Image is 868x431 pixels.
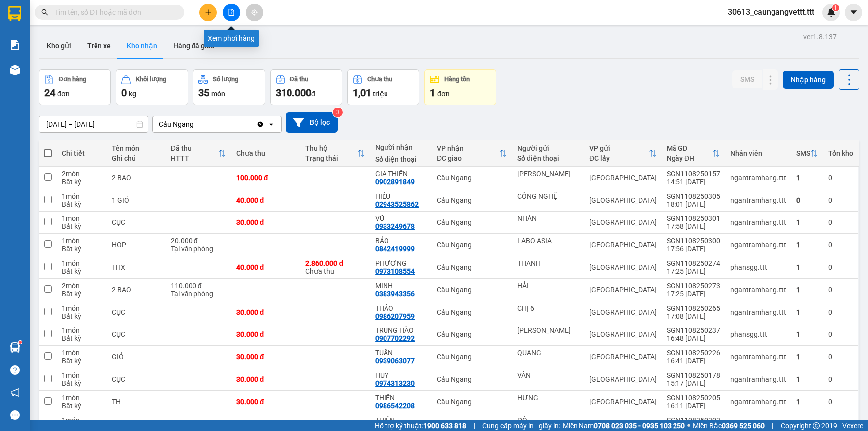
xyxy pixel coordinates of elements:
div: 0902891849 [375,178,415,186]
div: LABO ASIA [517,237,579,245]
div: [GEOGRAPHIC_DATA] [589,241,657,249]
div: 0842419999 [375,245,415,253]
div: SGN1108250274 [667,259,720,267]
div: CỤC [112,375,160,383]
button: Hàng tồn1đơn [424,69,496,105]
div: 2 BAO [112,286,160,294]
div: Bất kỳ [62,290,102,298]
div: 0 [796,196,818,204]
div: Đã thu [290,76,308,83]
div: Bất kỳ [62,200,102,208]
div: ver 1.8.137 [803,31,837,42]
div: 17:56 [DATE] [667,245,720,253]
div: ngantramhang.ttt [730,241,786,249]
div: 0 [828,286,853,294]
span: Miền Bắc [693,420,765,431]
div: 1 [796,286,818,294]
div: [GEOGRAPHIC_DATA] [589,196,657,204]
div: ngantramhang.ttt [730,174,786,182]
span: triệu [373,90,388,98]
div: 2 món [62,282,102,290]
div: 0933249678 [375,222,415,230]
span: notification [10,388,20,397]
strong: 0708 023 035 - 0935 103 250 [594,422,685,430]
span: 1,01 [353,87,371,99]
div: 1 món [62,326,102,334]
span: đơn [437,90,450,98]
strong: 0369 525 060 [722,422,765,430]
div: HOP [112,241,160,249]
div: Thu hộ [305,144,357,152]
div: 0 [828,353,853,361]
div: BẢO [375,237,427,245]
div: SGN1108250226 [667,349,720,357]
div: 0939063077 [375,357,415,365]
div: Chi tiết [62,149,102,157]
div: Cầu Ngang [437,353,507,361]
input: Select a date range. [39,116,148,132]
div: BAO [112,420,160,428]
div: 02943525862 [375,200,419,208]
div: HTTT [171,154,218,162]
div: [GEOGRAPHIC_DATA] [589,330,657,338]
div: TH [112,398,160,406]
div: Số lượng [213,76,238,83]
div: 30.000 đ [236,218,296,226]
th: Toggle SortBy [791,140,823,167]
div: Đơn hàng [59,76,86,83]
div: THẢO NHUYÊN [517,326,579,334]
div: 0 [828,196,853,204]
div: Cầu Ngang [437,196,507,204]
div: Cầu Ngang [437,375,507,383]
div: [GEOGRAPHIC_DATA] [589,375,657,383]
button: plus [199,4,217,21]
div: 20.000 đ [171,237,226,245]
span: 310.000 [276,87,311,99]
div: 16:11 [DATE] [667,402,720,410]
div: ĐC lấy [589,154,649,162]
div: Bất kỳ [62,267,102,275]
div: 0 [828,398,853,406]
div: 1 món [62,349,102,357]
button: Bộ lọc [286,112,338,133]
div: 1 [796,241,818,249]
button: Trên xe [79,34,119,58]
div: Tồn kho [828,149,853,157]
div: 0986207959 [375,312,415,320]
span: 0 [121,87,127,99]
div: [GEOGRAPHIC_DATA] [589,174,657,182]
img: warehouse-icon [10,342,20,353]
div: ĐÔ [517,416,579,424]
div: [GEOGRAPHIC_DATA] [589,353,657,361]
svg: open [267,120,275,128]
div: 2.860.000 đ [305,259,365,267]
div: 0 [828,218,853,226]
input: Selected Cầu Ngang. [194,119,195,129]
span: Cung cấp máy in - giấy in: [482,420,560,431]
div: Số điện thoại [517,154,579,162]
div: 1 món [62,237,102,245]
div: Người gửi [517,144,579,152]
div: Bất kỳ [62,222,102,230]
svg: Clear value [256,120,264,128]
div: 1 [796,398,818,406]
th: Toggle SortBy [300,140,370,167]
div: 1 [796,308,818,316]
div: HUY [375,371,427,379]
div: Ngày ĐH [667,154,712,162]
div: SGN1108250305 [667,192,720,200]
span: copyright [813,422,820,429]
span: món [211,90,225,98]
div: VÂN [517,371,579,379]
div: 30.000 đ [236,330,296,338]
div: ngantramhang.ttt [730,308,786,316]
span: Hỗ trợ kỹ thuật: [375,420,466,431]
div: CỤC [112,218,160,226]
div: 1 món [62,192,102,200]
div: 17:25 [DATE] [667,267,720,275]
div: Cầu Ngang [437,420,507,428]
div: Cầu Ngang [437,174,507,182]
span: Miền Nam [563,420,685,431]
div: VŨ [375,215,427,222]
div: 100.000 đ [236,174,296,182]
